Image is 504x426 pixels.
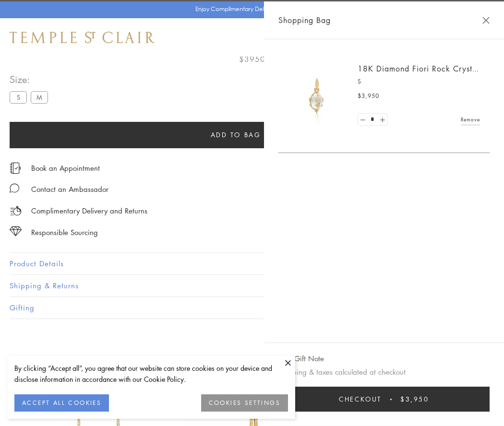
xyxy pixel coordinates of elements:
span: $3950 [239,53,265,65]
button: COOKIES SETTINGS [201,394,288,412]
img: icon_sourcing.svg [10,226,22,236]
button: Gifting [10,297,494,319]
button: ACCEPT ALL COOKIES [14,394,109,412]
img: MessageIcon-01_2.svg [10,183,19,193]
button: Close Shopping Bag [482,17,490,24]
span: Checkout [339,394,382,404]
img: icon_appointment.svg [10,163,21,174]
img: icon_delivery.svg [10,205,22,217]
span: Size: [10,71,52,87]
h3: You May Also Like [24,353,480,368]
a: Book an Appointment [31,163,100,173]
p: Enjoy Complimentary Delivery & Returns [195,4,304,14]
div: By clicking “Accept all”, you agree that our website can store cookies on your device and disclos... [14,363,288,385]
a: Set quantity to 0 [358,114,368,126]
div: Contact an Ambassador [31,183,108,195]
label: S [10,91,27,103]
a: Remove [461,114,480,125]
p: Shipping & taxes calculated at checkout [278,366,490,378]
button: Checkout $3,950 [278,387,490,412]
button: Product Details [10,253,494,274]
a: Set quantity to 2 [377,114,387,126]
button: Add to bag [10,122,462,148]
span: $3,950 [400,394,429,404]
span: Add to bag [211,130,261,140]
button: Shipping & Returns [10,275,494,296]
p: Complimentary Delivery and Returns [31,205,147,217]
span: $3,950 [358,91,379,101]
p: S [358,77,480,86]
span: Shopping Bag [278,14,331,26]
div: Responsible Sourcing [31,226,98,238]
label: M [31,91,48,103]
img: Temple St. Clair [10,32,155,43]
button: Add Gift Note [278,353,324,365]
img: P51889-E11FIORI [288,67,346,125]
